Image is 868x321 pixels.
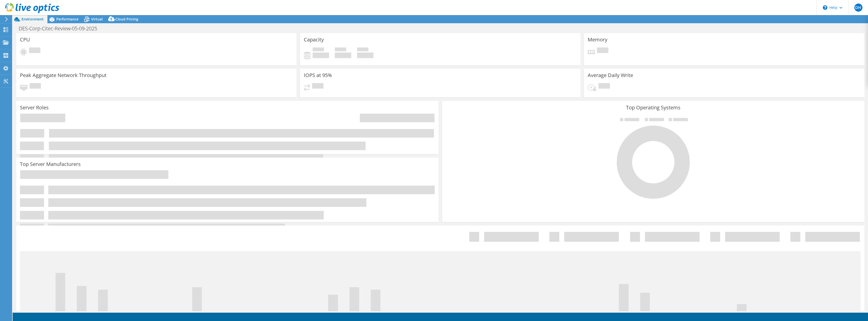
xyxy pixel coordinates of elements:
[20,72,106,78] h3: Peak Aggregate Network Throughput
[823,5,827,10] svg: \n
[599,83,610,90] span: Pending
[335,47,346,53] span: Free
[313,53,329,58] h4: 0 GiB
[588,72,633,78] h3: Average Daily Write
[20,105,49,110] h3: Server Roles
[304,72,332,78] h3: IOPS at 95%
[21,17,44,21] span: Environment
[20,37,30,42] h3: CPU
[854,4,862,12] span: DH
[91,17,103,21] span: Virtual
[304,37,324,42] h3: Capacity
[312,83,323,90] span: Pending
[56,17,78,21] span: Performance
[357,47,368,53] span: Total
[16,26,105,31] h1: DES-Corp-Citec-Review-05-09-2025
[29,47,40,54] span: Pending
[588,37,607,42] h3: Memory
[20,161,81,167] h3: Top Server Manufacturers
[335,53,351,58] h4: 0 GiB
[313,47,324,53] span: Used
[30,83,41,90] span: Pending
[597,47,608,54] span: Pending
[446,105,861,110] h3: Top Operating Systems
[357,53,373,58] h4: 0 GiB
[115,17,138,21] span: Cloud Pricing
